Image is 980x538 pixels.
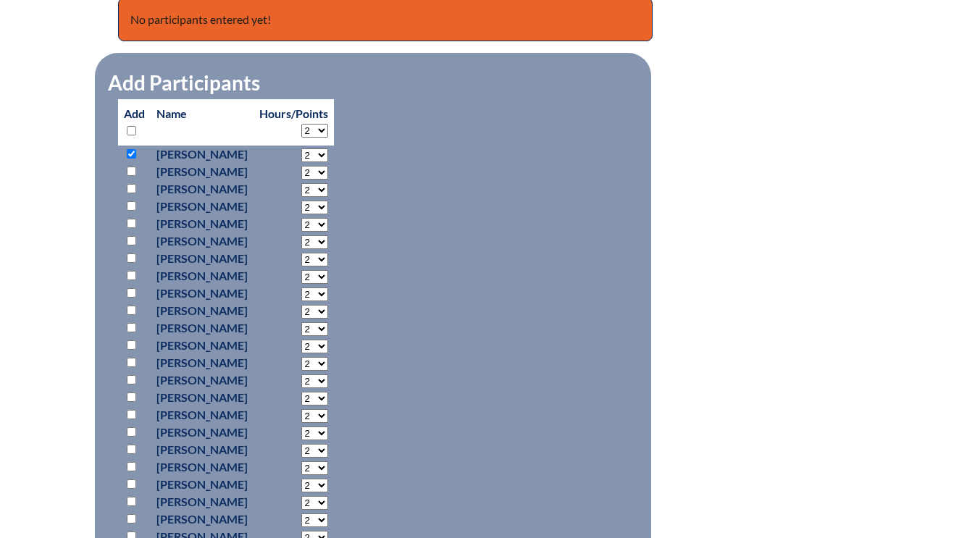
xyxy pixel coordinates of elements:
[156,389,248,406] p: [PERSON_NAME]
[156,476,248,493] p: [PERSON_NAME]
[259,105,328,122] p: Hours/Points
[156,232,248,250] p: [PERSON_NAME]
[106,70,261,95] legend: Add Participants
[156,163,248,180] p: [PERSON_NAME]
[156,458,248,476] p: [PERSON_NAME]
[156,319,248,337] p: [PERSON_NAME]
[156,198,248,215] p: [PERSON_NAME]
[156,424,248,441] p: [PERSON_NAME]
[156,250,248,267] p: [PERSON_NAME]
[156,215,248,232] p: [PERSON_NAME]
[124,105,145,140] p: Add
[156,105,248,122] p: Name
[156,180,248,198] p: [PERSON_NAME]
[156,441,248,458] p: [PERSON_NAME]
[156,510,248,528] p: [PERSON_NAME]
[156,406,248,424] p: [PERSON_NAME]
[156,267,248,285] p: [PERSON_NAME]
[156,337,248,354] p: [PERSON_NAME]
[156,493,248,510] p: [PERSON_NAME]
[156,285,248,302] p: [PERSON_NAME]
[156,354,248,371] p: [PERSON_NAME]
[156,371,248,389] p: [PERSON_NAME]
[156,302,248,319] p: [PERSON_NAME]
[156,146,248,163] p: [PERSON_NAME]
